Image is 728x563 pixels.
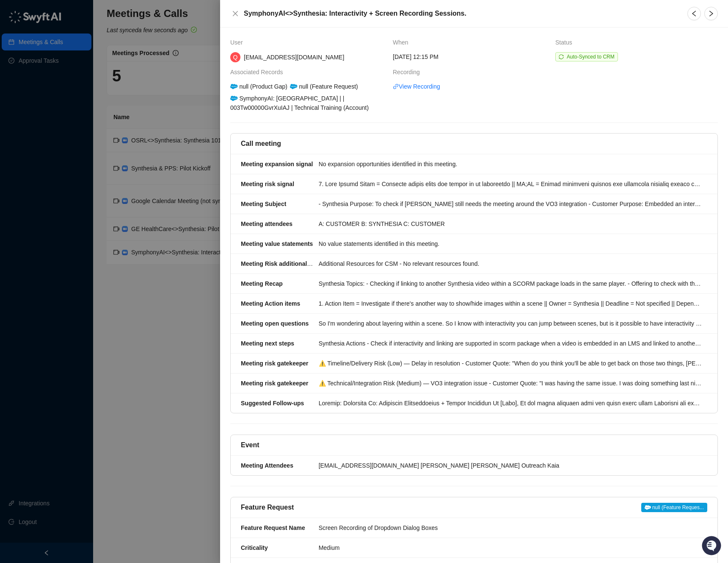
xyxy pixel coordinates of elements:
span: link [393,84,399,89]
div: No value statements identified in this meeting. [319,239,702,248]
div: 1. Action Item = Investigate if there's another way to show/hide images within a scene || Owner =... [319,299,702,308]
span: right [708,10,714,17]
div: Loremip: Dolorsita Co: Adipiscin Elitseddoeius + Tempor Incididun Ut [Labo], Et dol magna aliquae... [319,399,702,408]
span: close [232,10,239,17]
img: Swyft AI [8,8,25,25]
span: Status [555,38,576,47]
h5: SymphonyAI<>Synthesia: Interactivity + Screen Recording Sessions. [244,8,677,19]
span: Q [233,53,238,62]
strong: Suggested Follow-ups [241,400,304,407]
strong: Meeting Risk additional resources [241,260,337,267]
div: Start new chat [29,77,139,85]
div: null (Product Gap) [229,82,289,91]
h5: Call meeting [241,139,281,149]
strong: Meeting next steps [241,340,294,347]
iframe: Open customer support [701,535,724,558]
span: Docs [17,119,31,127]
strong: Meeting open questions [241,320,309,327]
strong: Meeting risk gatekeeper [241,380,309,387]
img: 5124521997842_fc6d7dfcefe973c2e489_88.png [8,77,24,92]
strong: Meeting Attendees [241,462,293,469]
strong: Criticality [241,544,268,551]
div: 📶 [38,120,45,126]
div: Synthesia Topics: - Checking if linking to another Synthesia video within a SCORM package loads i... [319,279,702,288]
div: Medium [319,543,702,552]
span: null (Feature Reques... [641,503,707,512]
span: [DATE] 12:15 PM [393,52,438,61]
span: Status [47,119,65,127]
div: ⚠️ Technical/Integration Risk (Medium) — VO3 integration issue - Customer Quote: "I was having th... [319,379,702,388]
a: Powered byPylon [60,139,102,146]
span: When [393,38,413,47]
div: 📚 [8,120,15,126]
div: [EMAIL_ADDRESS][DOMAIN_NAME] [PERSON_NAME] [PERSON_NAME] Outreach Kaia [319,461,702,470]
strong: Meeting risk signal [241,181,294,187]
span: sync [559,54,564,59]
span: Recording [393,67,424,77]
a: null (Feature Reques... [641,502,707,513]
a: 📚Docs [5,115,35,131]
strong: Meeting Subject [241,201,286,207]
div: - Synthesia Purpose: To check if [PERSON_NAME] still needs the meeting around the VO3 integration... [319,199,702,209]
h5: Event [241,440,259,450]
div: 7. Lore Ipsumd Sitam = Consecte adipis elits doe tempor in ut laboreetdo || MA;AL = Enimad minimv... [319,179,702,189]
strong: Meeting risk gatekeeper [241,360,309,367]
strong: Meeting expansion signal [241,161,313,167]
strong: Meeting value statements [241,240,313,247]
span: Associated Records [230,67,287,77]
a: linkView Recording [393,82,440,91]
button: Close [230,8,240,19]
strong: Feature Request Name [241,524,305,531]
strong: Meeting attendees [241,220,292,227]
h2: How can we help? [8,47,154,61]
span: Auto-Synced to CRM [567,54,615,60]
div: Synthesia Actions - Check if interactivity and linking are supported in scorm package when a vide... [319,339,702,348]
span: User [230,38,247,47]
div: No expansion opportunities identified in this meeting. [319,159,702,169]
span: Pylon [84,139,102,146]
strong: Meeting Recap [241,280,283,287]
div: SymphonyAI: [GEOGRAPHIC_DATA] | | 003Tw00000GvrXuIAJ | Technical Training (Account) [229,94,387,112]
div: null (Feature Request) [289,82,359,91]
div: We're available if you need us! [29,85,107,92]
button: Start new chat [144,79,154,89]
a: 📶Status [35,115,69,131]
p: Welcome 👋 [8,34,154,47]
div: Screen Recording of Dropdown Dialog Boxes [319,523,702,532]
div: ⚠️ Timeline/Delivery Risk (Low) — Delay in resolution - Customer Quote: "When do you think you'll... [319,359,702,368]
span: [EMAIL_ADDRESS][DOMAIN_NAME] [244,54,344,61]
div: A: CUSTOMER B: SYNTHESIA C: CUSTOMER [319,219,702,229]
span: left [691,10,698,17]
div: Additional Resources for CSM - No relevant resources found. [319,259,702,268]
strong: Meeting Action items [241,300,300,307]
div: So I'm wondering about layering within a scene. So I know with interactivity you can jump between... [319,319,702,328]
h5: Feature Request [241,502,294,513]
